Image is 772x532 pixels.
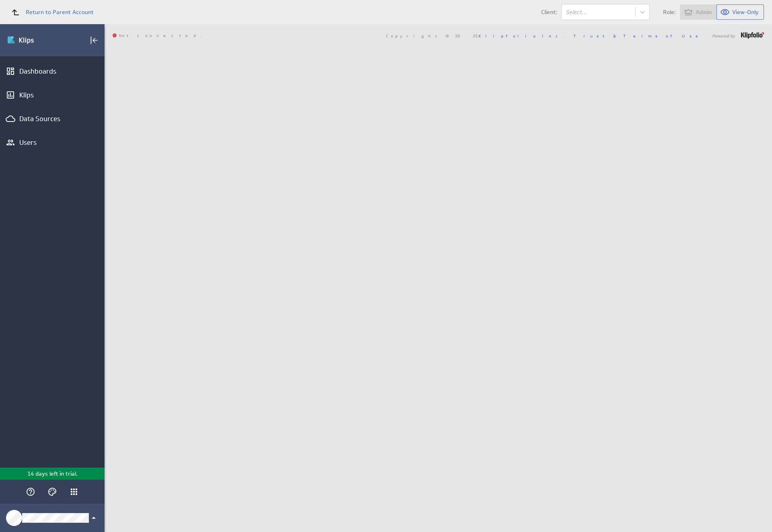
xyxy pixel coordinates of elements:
[47,487,57,497] svg: Themes
[45,485,59,499] div: Themes
[712,34,735,38] span: Powered by
[19,67,85,76] div: Dashboards
[663,9,676,15] span: Role:
[478,33,565,39] a: Klipfolio Inc.
[386,34,565,38] span: Copyright © 2025
[24,485,37,499] div: Help
[573,33,704,39] a: Trust & Terms of Use
[566,9,631,15] div: Select...
[67,485,81,499] div: Klipfolio Apps
[113,33,202,38] span: Not connected.
[6,3,94,21] a: Return to Parent Account
[680,4,717,20] button: View as Admin
[717,4,764,20] button: View as View-Only
[7,34,63,47] div: Go to Dashboards
[69,487,79,497] div: Klipfolio Apps
[26,9,94,15] span: Return to Parent Account
[7,34,63,47] img: Klipfolio klips logo
[19,138,85,147] div: Users
[87,33,101,47] div: Collapse
[19,114,85,123] div: Data Sources
[696,8,712,16] span: Admin
[19,91,85,99] div: Klips
[741,32,764,39] img: logo-footer.png
[732,8,759,16] span: View-Only
[27,470,78,478] p: 14 days left in trial.
[541,9,557,15] span: Client:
